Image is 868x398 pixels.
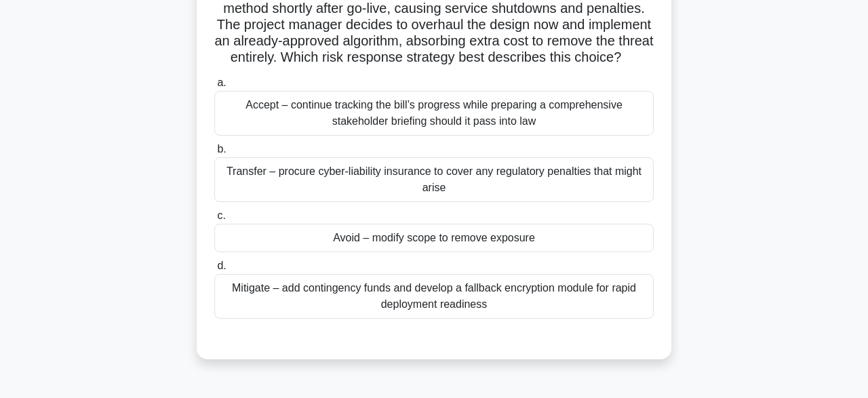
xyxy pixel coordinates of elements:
div: Transfer – procure cyber-liability insurance to cover any regulatory penalties that might arise [214,157,654,202]
span: b. [217,143,226,155]
span: a. [217,77,226,88]
span: c. [217,210,225,221]
div: Accept – continue tracking the bill’s progress while preparing a comprehensive stakeholder briefi... [214,91,654,136]
div: Avoid – modify scope to remove exposure [214,224,654,252]
div: Mitigate – add contingency funds and develop a fallback encryption module for rapid deployment re... [214,274,654,319]
span: d. [217,260,226,271]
